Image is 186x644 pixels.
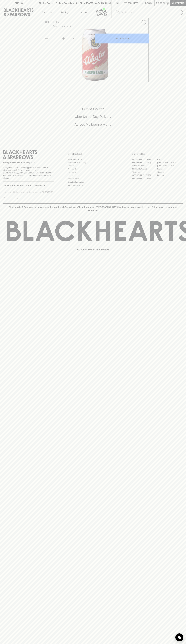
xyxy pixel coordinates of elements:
p: Wishlist [128,2,138,5]
a: HOME [44,21,50,23]
a: Brunswick West [132,164,157,167]
p: Can [70,37,74,40]
a: Fitzroy North [132,170,157,174]
p: 0 [167,2,168,4]
a: [PERSON_NAME] [132,167,157,170]
a: [GEOGRAPHIC_DATA] [132,161,157,164]
a: [GEOGRAPHIC_DATA] [157,164,183,167]
p: We will never spam you [3,197,54,199]
h5: Across Melbourne Metro [3,122,183,127]
a: [GEOGRAPHIC_DATA] [132,158,157,161]
p: FIND US [14,2,23,5]
input: e.g. jane@blackheartsandsparrows.com.au [5,190,41,194]
a: Terms & Conditions [68,184,119,187]
p: SUBSCRIBE [42,191,53,194]
p: OTHER AREAS [68,152,119,156]
a: Gift Cards [68,171,119,174]
a: Stores [74,6,93,18]
img: 77315.png [42,27,149,82]
p: Sibling owned and run since [DATE] [3,161,54,164]
p: $0.00 [156,2,162,5]
a: FAQ's [68,174,119,177]
button: Add to wishlist [53,25,71,28]
a: Shipping Information [68,180,119,184]
p: It is against the law to sell or supply alcohol to, or to obtain alcohol on behalf of a person un... [3,166,54,179]
a: [GEOGRAPHIC_DATA] [132,174,157,177]
p: Tastings [61,11,69,14]
p: Blackhearts & Sparrows acknowledges the traditional Custodians of land throughout [GEOGRAPHIC_DAT... [5,206,181,212]
a: Contact Us [68,167,119,171]
p: Stores [80,11,87,14]
h5: Click & Collect [3,107,183,111]
p: OUR STORES [132,152,183,156]
a: Business & Bulk Gifting [68,161,119,164]
input: Try "Pinot noir" [121,10,181,15]
img: bubble-icon [178,636,181,639]
p: Checkout [172,2,184,5]
a: Prahran [157,174,183,177]
div: Can [68,36,95,41]
p: Shop [42,11,47,14]
a: Privacy Policy [68,177,119,180]
a: Geelong [157,170,183,174]
a: [GEOGRAPHIC_DATA] [157,161,183,164]
button: Add to wishlist [140,19,147,26]
a: Bottle Drop FAQ's [68,158,119,161]
a: Braddon [157,158,183,161]
p: ADD TO CART [115,37,129,40]
h5: Uber Same-Day Delivery [3,114,183,119]
strong: Liquor License #32064953 [29,172,54,174]
button: ADD TO CART [95,34,149,43]
button: Shop [37,6,56,18]
a: [GEOGRAPHIC_DATA] [132,177,157,180]
p: Subscribe to The Blackhearts Newsletter [3,184,54,187]
a: SHOP [52,21,58,23]
p: Login [145,2,152,5]
a: Careers [68,164,119,167]
div: Call to action block [3,96,183,141]
button: SUBSCRIBE [41,189,54,195]
a: Tastings [56,6,74,18]
a: Fitzroy [157,167,183,170]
